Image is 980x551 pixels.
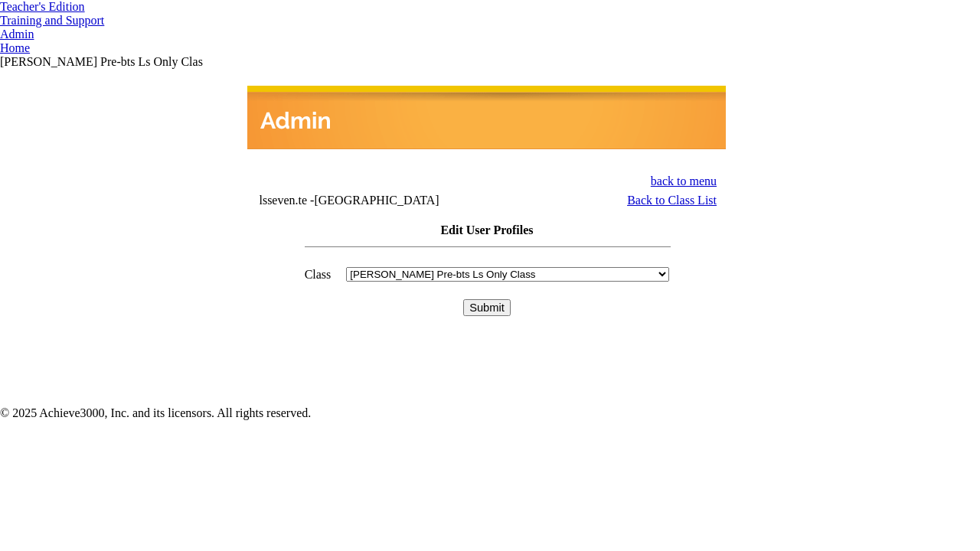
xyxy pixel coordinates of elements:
[440,223,533,236] span: Edit User Profiles
[314,194,439,207] nobr: [GEOGRAPHIC_DATA]
[259,194,540,207] td: lsseven.te -
[651,174,717,187] a: back to menu
[463,299,511,316] input: Submit
[627,194,717,207] a: Back to Class List
[247,86,726,149] img: header
[104,20,110,24] img: teacher_arrow_small.png
[85,4,93,11] img: teacher_arrow.png
[304,266,332,282] td: Class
